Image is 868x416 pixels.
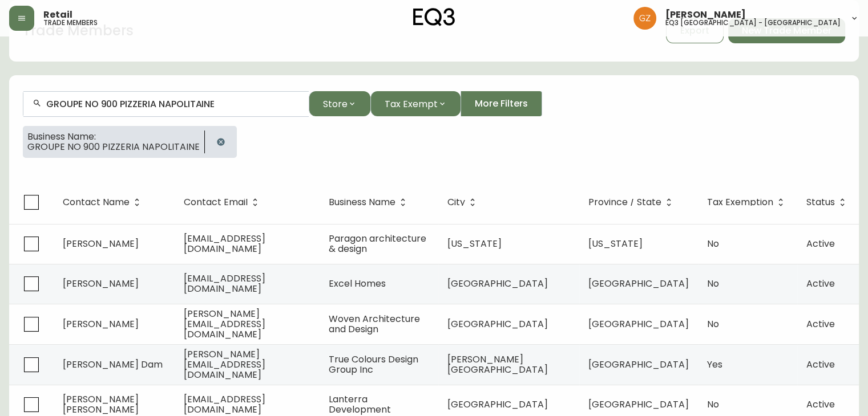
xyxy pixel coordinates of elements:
[447,398,548,411] span: [GEOGRAPHIC_DATA]
[63,277,139,290] span: [PERSON_NAME]
[707,317,719,331] span: No
[707,199,773,206] span: Tax Exemption
[329,197,410,207] span: Business Name
[329,232,426,255] span: Paragon architecture & design
[447,197,480,207] span: City
[63,393,139,416] span: [PERSON_NAME] [PERSON_NAME]
[184,199,248,206] span: Contact Email
[309,91,370,116] button: Store
[63,358,163,371] span: [PERSON_NAME] Dam
[63,197,144,207] span: Contact Name
[184,393,265,416] span: [EMAIL_ADDRESS][DOMAIN_NAME]
[588,317,689,331] span: [GEOGRAPHIC_DATA]
[43,10,72,19] span: Retail
[707,277,719,290] span: No
[385,97,438,111] span: Tax Exempt
[447,353,548,376] span: [PERSON_NAME][GEOGRAPHIC_DATA]
[329,353,418,376] span: True Colours Design Group Inc
[27,142,200,152] span: GROUPE NO 900 PIZZERIA NAPOLITAINE
[184,232,265,255] span: [EMAIL_ADDRESS][DOMAIN_NAME]
[806,317,835,331] span: Active
[475,97,528,110] span: More Filters
[588,277,689,290] span: [GEOGRAPHIC_DATA]
[413,8,455,26] img: logo
[806,199,835,206] span: Status
[806,237,835,250] span: Active
[329,393,391,416] span: Lanterra Development
[707,358,722,371] span: Yes
[447,237,502,250] span: [US_STATE]
[806,197,850,207] span: Status
[43,19,98,26] h5: trade members
[806,358,835,371] span: Active
[707,398,719,411] span: No
[806,398,835,411] span: Active
[588,197,676,207] span: Province / State
[633,7,656,30] img: 78875dbee59462ec7ba26e296000f7de
[665,10,746,19] span: [PERSON_NAME]
[184,348,265,381] span: [PERSON_NAME][EMAIL_ADDRESS][DOMAIN_NAME]
[707,237,719,250] span: No
[588,358,689,371] span: [GEOGRAPHIC_DATA]
[447,317,548,331] span: [GEOGRAPHIC_DATA]
[184,197,263,207] span: Contact Email
[588,398,689,411] span: [GEOGRAPHIC_DATA]
[329,199,395,206] span: Business Name
[27,132,200,142] span: Business Name:
[323,97,348,111] span: Store
[63,237,139,250] span: [PERSON_NAME]
[447,199,465,206] span: City
[329,277,386,290] span: Excel Homes
[184,307,265,341] span: [PERSON_NAME][EMAIL_ADDRESS][DOMAIN_NAME]
[370,91,461,116] button: Tax Exempt
[63,317,139,331] span: [PERSON_NAME]
[184,272,265,295] span: [EMAIL_ADDRESS][DOMAIN_NAME]
[461,91,542,116] button: More Filters
[447,277,548,290] span: [GEOGRAPHIC_DATA]
[588,199,661,206] span: Province / State
[329,312,420,336] span: Woven Architecture and Design
[665,19,841,26] h5: eq3 [GEOGRAPHIC_DATA] - [GEOGRAPHIC_DATA]
[46,99,300,109] input: Search
[806,277,835,290] span: Active
[63,199,130,206] span: Contact Name
[588,237,643,250] span: [US_STATE]
[707,197,788,207] span: Tax Exemption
